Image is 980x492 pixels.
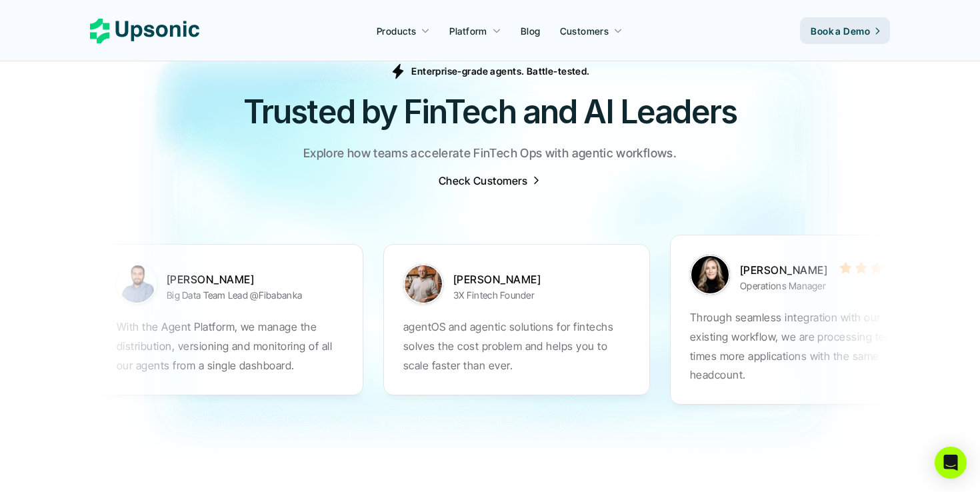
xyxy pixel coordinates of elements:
p: Enterprise-grade agents. Battle-tested. [411,64,589,78]
p: [PERSON_NAME] [453,273,553,287]
p: Products [377,24,416,38]
p: Blog [521,24,541,38]
p: Operations Manager [740,278,826,295]
p: Through seamless integration with our existing workflow, we are processing ten times more applica... [690,308,917,385]
p: Book a Demo [811,24,870,38]
p: Check Customers [439,173,527,188]
p: Platform [449,24,487,38]
p: With the Agent Platform, we manage the distribution, versioning and monitoring of all our agents ... [117,317,343,375]
p: [PERSON_NAME] [167,273,267,287]
p: Customers [560,24,609,38]
p: agentOS and agentic solutions for fintechs solves the cost problem and helps you to scale faster ... [403,317,630,375]
h2: Trusted by FinTech and AI Leaders [90,89,890,134]
div: Open Intercom Messenger [935,447,967,479]
a: Blog [513,19,549,43]
a: Check Customers [439,173,541,188]
a: Book a Demo [800,17,890,44]
p: [PERSON_NAME] [740,263,840,277]
p: Big Data Team Lead @Fibabanka [167,287,302,304]
a: Products [369,19,438,43]
p: Explore how teams accelerate FinTech Ops with agentic workflows. [303,144,677,163]
p: 3X Fintech Founder [453,287,535,304]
